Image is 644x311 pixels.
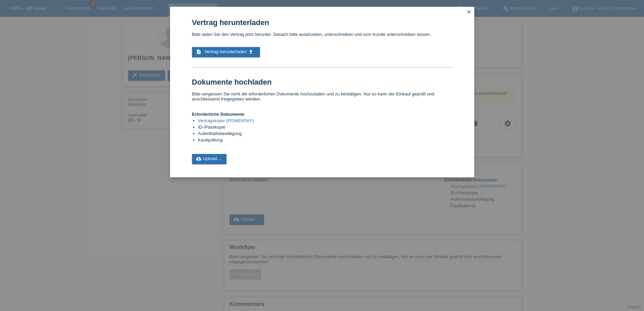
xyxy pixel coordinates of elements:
li: Kaufquittung [198,137,452,144]
i: close [466,9,472,15]
h4: Erforderliche Dokumente [192,112,452,117]
h1: Dokumente hochladen [192,78,452,86]
a: Vertragskopie (POWERPAY) [198,118,254,123]
a: description Vertrag herunterladen get_app [192,47,260,57]
li: ID-/Passkopie [198,125,452,131]
i: description [196,49,201,54]
li: Aufenthaltsbewilligung [198,131,452,137]
p: Bitte laden Sie den Vertrag jetzt herunter. Danach bitte ausdrucken, unterschreiben und vom Kunde... [192,32,452,37]
p: Bitte vergessen Sie nicht die erforderlichen Dokumente hochzuladen und zu bestätigen. Nur so kann... [192,91,452,102]
a: cloud_uploadUpload ... [192,154,227,164]
a: close [464,8,473,16]
i: cloud_upload [196,156,201,161]
i: get_app [248,49,254,54]
h1: Vertrag herunterladen [192,18,452,27]
span: Vertrag herunterladen [204,49,247,54]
